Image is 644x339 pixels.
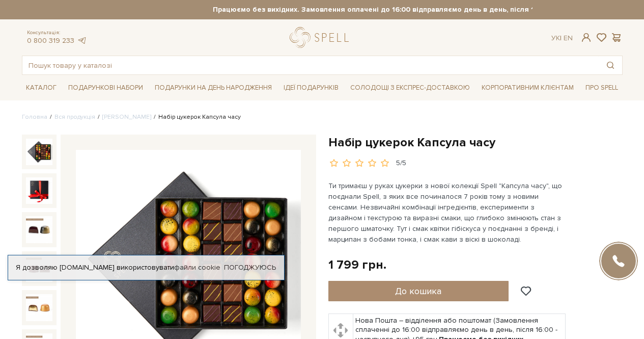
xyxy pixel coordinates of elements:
[599,56,622,74] button: Пошук товару у каталозі
[478,79,578,96] a: Корпоративним клієнтам
[22,80,61,96] span: Каталог
[22,56,599,74] input: Пошук товару у каталозі
[396,159,406,168] div: 5/5
[151,113,241,122] li: Набір цукерок Капсула часу
[27,36,74,45] a: 0 800 319 233
[26,216,52,243] img: Набір цукерок Капсула часу
[328,257,386,273] div: 1 799 грн.
[551,34,573,43] div: Ук
[328,135,623,150] h1: Набір цукерок Капсула часу
[77,36,87,45] a: telegram
[328,180,567,245] p: Ти тримаєш у руках цукерки з нової колекції Spell "Капсула часу", що поєднали Spell, з яких все п...
[290,27,353,48] a: logo
[26,177,52,204] img: Набір цукерок Капсула часу
[395,285,441,297] span: До кошика
[328,281,509,301] button: До кошика
[22,113,47,121] a: Головна
[346,79,474,96] a: Солодощі з експрес-доставкою
[279,80,343,96] span: Ідеї подарунків
[102,113,151,121] a: [PERSON_NAME]
[64,80,147,96] span: Подарункові набори
[174,263,220,272] a: файли cookie
[224,263,276,272] a: Погоджуюсь
[581,80,622,96] span: Про Spell
[151,80,276,96] span: Подарунки на День народження
[564,34,573,42] a: En
[26,294,52,321] img: Набір цукерок Капсула часу
[26,139,52,165] img: Набір цукерок Капсула часу
[560,34,562,42] span: |
[54,113,95,121] a: Вся продукція
[8,263,284,272] div: Я дозволяю [DOMAIN_NAME] використовувати
[27,30,87,36] span: Консультація:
